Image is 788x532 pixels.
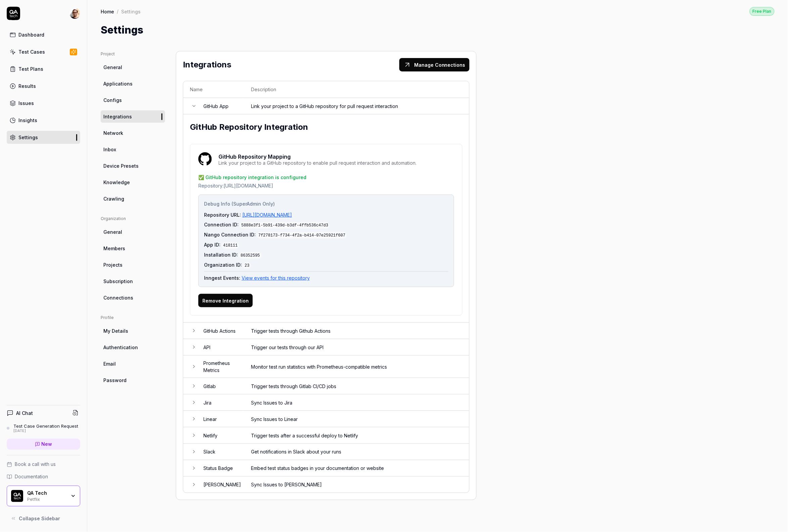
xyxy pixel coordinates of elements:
[101,325,165,337] a: My Details
[101,160,165,172] a: Device Presets
[103,377,127,384] span: Password
[18,48,45,55] div: Test Cases
[7,423,80,433] a: Test Case Generation Request[DATE]
[7,79,80,93] a: Results
[103,195,124,202] span: Crawling
[243,263,251,269] code: 23
[103,327,128,334] span: My Details
[244,444,469,460] td: Get notifications in Slack about your runs
[103,162,139,169] span: Device Presets
[244,98,469,114] td: Link your project to a GitHub repository for pull request interaction
[103,146,116,153] span: Inbox
[197,394,244,411] td: Jira
[101,315,165,321] div: Profile
[204,232,256,237] span: Nango Connection ID:
[101,242,165,255] a: Members
[244,378,469,394] td: Trigger tests through Gitlab CI/CD jobs
[15,473,48,480] span: Documentation
[13,423,78,429] div: Test Case Generation Request
[42,441,52,448] span: New
[218,153,416,161] p: GitHub Repository Mapping
[7,97,80,110] a: Issues
[101,216,165,222] div: Organization
[239,253,261,259] code: 86352595
[27,496,66,502] div: Petflix
[198,174,454,181] div: ✅ GitHub repository integration is configured
[244,339,469,356] td: Trigger our tests through our API
[15,461,56,468] span: Book a call with us
[7,461,80,468] a: Book a call with us
[7,28,80,41] a: Dashboard
[101,94,165,106] a: Configs
[204,252,238,258] span: Installation ID:
[18,31,44,38] div: Dashboard
[204,275,240,281] span: Inngest Events:
[103,261,122,268] span: Projects
[244,411,469,427] td: Sync Issues to Linear
[197,444,244,460] td: Slack
[197,323,244,339] td: GitHub Actions
[7,473,80,480] a: Documentation
[197,339,244,356] td: API
[204,222,239,227] span: Connection ID:
[204,200,448,207] h4: Debug Info (SuperAdmin Only)
[197,460,244,477] td: Status Badge
[7,512,80,525] button: Collapse Sidebar
[18,65,43,72] div: Test Plans
[121,8,141,15] div: Settings
[257,232,347,238] code: 7f278173-f734-4f2a-b414-07e25921f607
[244,323,469,339] td: Trigger tests through Github Actions
[103,97,122,104] span: Configs
[18,117,37,124] div: Insights
[19,515,60,522] span: Collapse Sidebar
[222,243,239,249] code: 418111
[204,212,241,218] span: Repository URL:
[244,427,469,444] td: Trigger tests after a successful deploy to Netlify
[103,245,125,252] span: Members
[244,477,469,493] td: Sync Issues to [PERSON_NAME]
[103,129,123,137] span: Network
[7,131,80,144] a: Settings
[101,8,114,15] a: Home
[103,294,133,301] span: Connections
[101,358,165,370] a: Email
[197,411,244,427] td: Linear
[750,7,775,16] a: Free Plan
[101,259,165,271] a: Projects
[103,179,130,186] span: Knowledge
[103,344,138,351] span: Authentication
[101,193,165,205] a: Crawling
[197,356,244,378] td: Prometheus Metrics
[117,8,118,15] div: /
[101,275,165,287] a: Subscription
[101,291,165,304] a: Connections
[183,81,244,98] th: Name
[103,64,122,71] span: General
[18,100,34,107] div: Issues
[244,356,469,378] td: Monitor test run statistics with Prometheus-compatible metrics
[103,113,132,120] span: Integrations
[197,378,244,394] td: Gitlab
[204,262,242,268] span: Organization ID:
[103,360,116,367] span: Email
[11,490,23,502] img: QA Tech Logo
[103,228,122,235] span: General
[13,429,78,433] div: [DATE]
[197,477,244,493] td: [PERSON_NAME]
[101,143,165,156] a: Inbox
[16,410,33,417] h4: AI Chat
[218,161,416,165] div: Link your project to a GitHub repository to enable pull request interaction and automation.
[101,127,165,139] a: Network
[204,242,220,248] span: App ID:
[7,439,80,450] a: New
[197,427,244,444] td: Netlify
[7,486,80,507] button: QA Tech LogoQA TechPetflix
[101,176,165,189] a: Knowledge
[198,294,253,307] button: Remove Integration
[101,341,165,354] a: Authentication
[244,394,469,411] td: Sync Issues to Jira
[103,80,133,87] span: Applications
[399,58,470,71] button: Manage Connections
[27,490,66,496] div: QA Tech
